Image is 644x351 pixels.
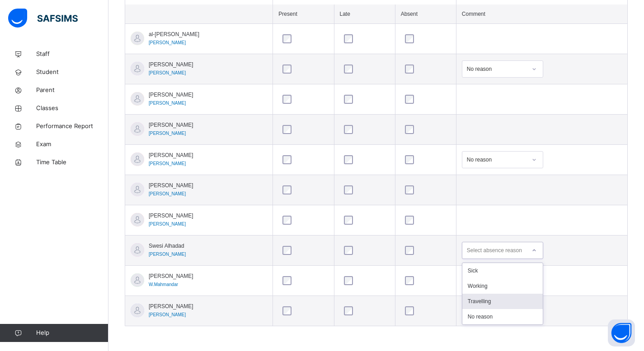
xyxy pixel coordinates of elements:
span: [PERSON_NAME] [149,151,193,159]
div: No reason [462,309,543,324]
div: No reason [467,156,526,164]
span: [PERSON_NAME] [149,121,193,129]
span: Time Table [36,158,108,167]
span: [PERSON_NAME] [149,161,186,166]
span: [PERSON_NAME] [149,181,193,189]
span: [PERSON_NAME] [149,60,193,69]
span: [PERSON_NAME] [149,252,186,257]
span: Exam [36,140,108,149]
span: [PERSON_NAME] [149,191,186,196]
th: Comment [456,5,627,24]
span: Student [36,68,108,77]
span: [PERSON_NAME] [149,40,186,45]
button: Open asap [608,319,635,346]
div: Sick [462,263,543,278]
th: Present [273,5,334,24]
span: [PERSON_NAME] [149,131,186,136]
span: Parent [36,86,108,95]
span: [PERSON_NAME] [149,91,193,99]
div: Select absence reason [467,242,522,259]
span: [PERSON_NAME] [149,272,193,280]
th: Absent [395,5,456,24]
span: [PERSON_NAME] [149,101,186,106]
img: safsims [8,9,78,28]
span: [PERSON_NAME] [149,312,186,317]
span: Staff [36,50,108,59]
span: W.Mahmandar [149,282,178,287]
span: [PERSON_NAME] [149,302,193,310]
span: al-[PERSON_NAME] [149,30,199,38]
div: Travelling [462,294,543,309]
span: [PERSON_NAME] [149,70,186,75]
div: Working [462,278,543,294]
span: Help [36,328,108,337]
span: Performance Report [36,122,108,131]
span: [PERSON_NAME] [149,212,193,220]
div: No reason [467,65,526,73]
span: Classes [36,104,108,113]
span: Swesi Alhadad [149,242,186,250]
span: [PERSON_NAME] [149,222,186,226]
th: Late [334,5,395,24]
